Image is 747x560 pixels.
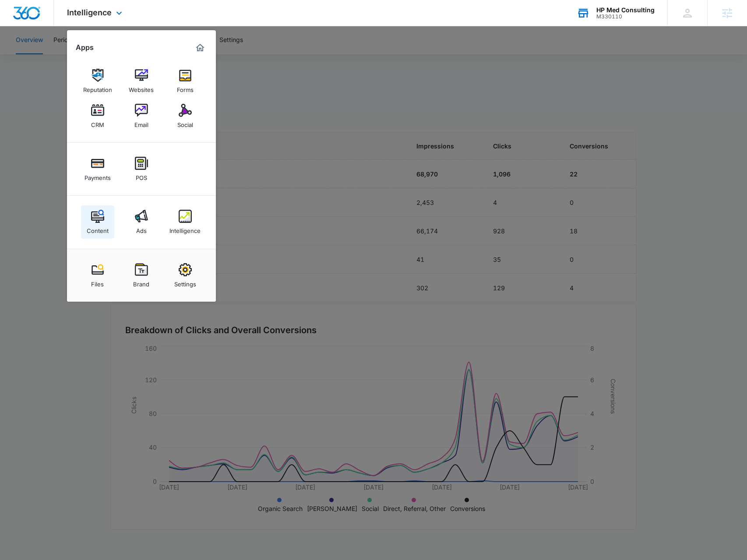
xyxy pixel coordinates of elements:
div: CRM [91,117,104,128]
div: account id [596,14,655,20]
a: Reputation [81,64,114,98]
div: Files [91,276,104,288]
div: Email [134,117,148,128]
a: Email [125,99,158,133]
div: Payments [85,170,111,181]
a: Intelligence [169,205,202,239]
div: Forms [177,82,194,93]
div: Websites [129,82,154,93]
a: Files [81,259,114,292]
div: Reputation [83,82,112,93]
div: Intelligence [169,223,201,234]
a: Settings [169,259,202,292]
div: Social [177,117,193,128]
a: Social [169,99,202,133]
div: Settings [174,276,196,288]
div: Content [87,223,109,234]
div: POS [136,170,147,181]
a: Marketing 360® Dashboard [193,41,207,55]
div: account name [596,7,655,14]
a: Brand [125,259,158,292]
a: Websites [125,64,158,98]
div: Brand [133,276,149,288]
a: Ads [125,205,158,239]
a: CRM [81,99,114,133]
a: Payments [81,152,114,186]
span: Intelligence [67,8,112,17]
a: Forms [169,64,202,98]
div: Ads [136,223,147,234]
a: Content [81,205,114,239]
h2: Apps [76,43,94,52]
a: POS [125,152,158,186]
